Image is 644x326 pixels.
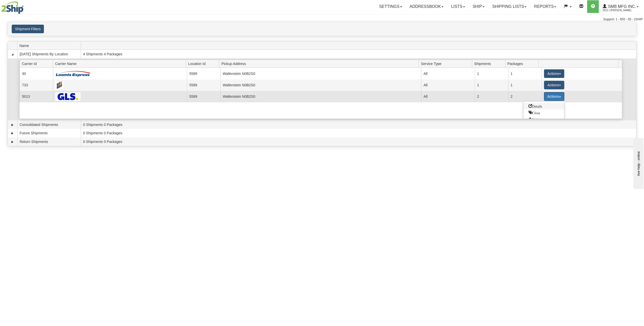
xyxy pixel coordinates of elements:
[81,129,636,138] td: 0 Shipments 0 Packages
[544,69,564,78] button: Actions
[421,79,475,91] td: All
[508,79,542,91] td: 1
[4,4,47,8] div: live help - online
[17,50,81,58] td: [DATE] Shipments By Location
[507,60,538,68] span: Packages
[421,68,475,79] td: All
[632,137,643,189] iframe: chat widget
[1,1,24,14] img: logo2613.jpg
[187,91,220,102] td: 5589
[10,52,15,57] a: Collapse
[187,68,220,79] td: 5589
[17,120,81,129] td: Consolidated Shipments
[406,0,448,13] a: Addressbook
[12,25,44,33] button: Shipment Filters
[81,50,636,58] td: 4 Shipments 4 Packages
[220,79,421,91] td: Wallenstein N0B2S0
[10,122,15,127] a: Expand
[523,103,564,109] a: Go to Details view
[475,79,508,91] td: 1
[187,79,220,91] td: 5589
[55,60,186,68] span: Carrier Name
[488,0,530,13] a: Shipping lists
[20,42,81,50] span: Name
[220,68,421,79] td: Wallenstein N0B2S0
[529,117,542,121] span: Pickup
[529,111,540,114] span: Close
[599,0,642,13] a: SMB MFG INC. 2613 / [PERSON_NAME]
[530,0,560,13] a: Reports
[421,60,472,68] span: Service Type
[10,139,15,144] a: Expand
[475,91,508,102] td: 2
[474,60,505,68] span: Shipments
[447,0,469,13] a: Lists
[529,104,542,108] span: Details
[81,120,636,129] td: 0 Shipments 0 Packages
[421,91,475,102] td: All
[375,0,406,13] a: Settings
[1,17,643,22] div: Support: 1 - 855 - 55 - 2SHIP
[188,60,219,68] span: Location Id
[20,68,53,79] td: 30
[81,137,636,146] td: 0 Shipments 0 Packages
[221,60,419,68] span: Pickup Address
[20,79,53,91] td: 733
[20,91,53,102] td: 5013
[55,70,91,77] img: Loomis Express
[469,0,488,13] a: Ship
[17,137,81,146] td: Return Shipments
[22,60,53,68] span: Carrier Id
[607,4,636,9] span: SMB MFG INC.
[55,92,80,101] img: GLS Freight CA
[544,92,564,101] button: Actions
[10,131,15,136] a: Expand
[475,68,508,79] td: 1
[523,109,564,116] a: Close this group
[55,81,63,89] img: Day & Ross
[603,8,641,13] span: 2613 / [PERSON_NAME]
[508,91,542,102] td: 2
[508,68,542,79] td: 1
[523,116,564,123] a: Request a carrier pickup
[220,91,421,102] td: Wallenstein N0B2S0
[544,81,564,89] button: Actions
[17,129,81,138] td: Future Shipments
